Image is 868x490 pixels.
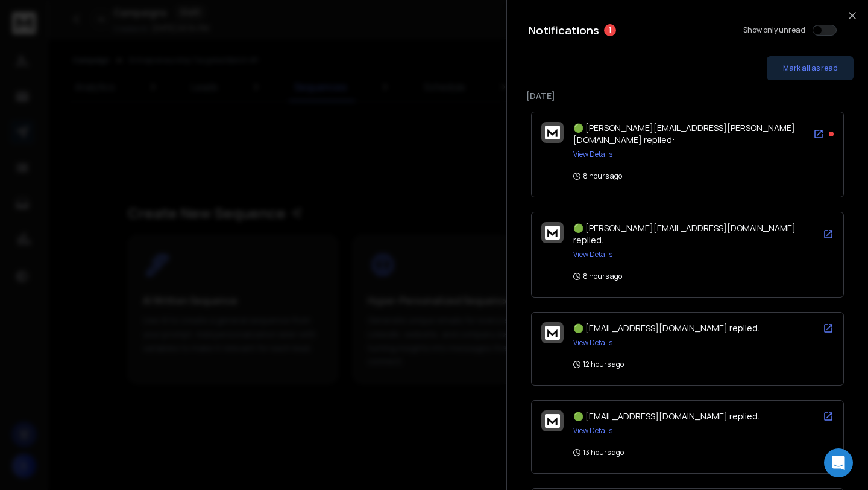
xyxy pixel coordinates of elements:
p: 13 hours ago [573,448,624,457]
span: Mark all as read [783,63,838,73]
button: View Details [573,338,612,348]
p: 8 hours ago [573,272,622,281]
p: 12 hours ago [573,360,624,369]
label: Show only unread [743,25,805,35]
img: logo [545,414,560,428]
span: 1 [604,24,616,36]
span: 🟢 [PERSON_NAME][EMAIL_ADDRESS][PERSON_NAME][DOMAIN_NAME] replied: [573,122,795,145]
p: [DATE] [526,90,849,102]
p: 8 hours ago [573,171,622,181]
div: Open Intercom Messenger [824,448,853,477]
img: logo [545,126,560,139]
span: 🟢 [EMAIL_ADDRESS][DOMAIN_NAME] replied: [573,322,760,334]
img: logo [545,226,560,240]
button: View Details [573,150,612,159]
button: Mark all as read [767,56,854,80]
h3: Notifications [529,22,599,39]
button: View Details [573,250,612,259]
button: View Details [573,426,612,436]
span: 🟢 [EMAIL_ADDRESS][DOMAIN_NAME] replied: [573,410,760,422]
img: logo [545,326,560,340]
span: 🟢 [PERSON_NAME][EMAIL_ADDRESS][DOMAIN_NAME] replied: [573,222,796,246]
